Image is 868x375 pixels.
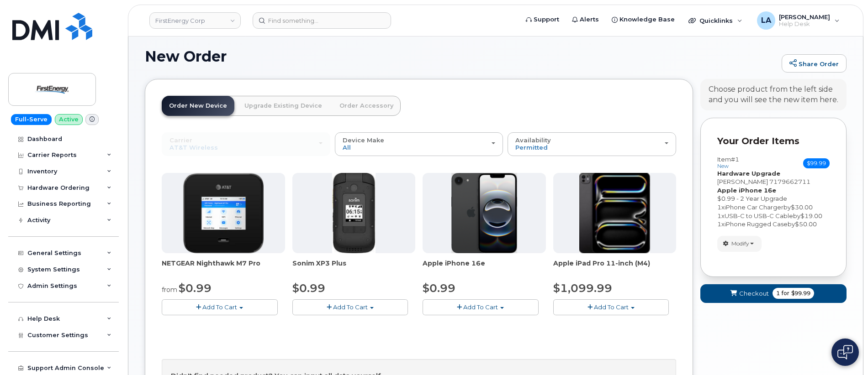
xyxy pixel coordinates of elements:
span: Support [534,15,559,24]
button: Add To Cart [162,299,278,315]
a: Share Order [782,54,847,73]
a: Upgrade Existing Device [237,96,329,116]
img: Nighthawk.png [183,173,264,253]
button: Modify [717,236,762,252]
span: iPhone Rugged Case [725,220,788,228]
span: Add To Cart [333,303,368,311]
span: [PERSON_NAME] [717,178,768,185]
a: FirstEnergy Corp [149,12,241,29]
button: Device Make All [335,132,503,156]
span: Quicklinks [699,17,733,24]
div: Lanette Aparicio [751,11,846,30]
input: Find something... [253,12,391,29]
span: 1 [717,203,721,211]
button: Add To Cart [423,299,539,315]
span: $30.00 [791,203,813,211]
span: 1 [717,220,721,228]
p: Your Order Items [717,135,830,148]
div: Quicklinks [682,11,749,30]
a: Order Accessory [332,96,401,116]
div: Apple iPad Pro 11-inch (M4) [553,259,677,277]
div: Choose product from the left side and you will see the new item here. [709,84,838,105]
div: x by [717,212,830,220]
span: 1 [776,289,780,297]
span: Modify [731,240,749,248]
h1: New Order [145,48,777,64]
div: x by [717,203,830,212]
a: Knowledge Base [605,10,681,29]
strong: Apple iPhone 16e [717,187,776,194]
span: $0.99 [423,281,455,295]
span: Availability [515,136,551,144]
small: from [162,286,177,294]
span: for [780,289,791,297]
button: Checkout 1 for $99.99 [700,284,847,303]
span: Add To Cart [463,303,498,311]
img: ipad_pro_11_m4.png [579,173,650,253]
span: $0.99 [292,281,325,295]
span: 1 [717,212,721,219]
strong: Hardware Upgrade [717,170,780,177]
span: 7179662711 [769,178,810,185]
span: Knowledge Base [619,15,675,24]
div: Apple iPhone 16e [423,259,546,277]
button: Add To Cart [292,299,408,315]
img: Open chat [837,345,853,359]
span: LA [761,15,771,26]
span: Add To Cart [594,303,629,311]
span: Add To Cart [202,303,237,311]
small: new [717,163,729,169]
img: xp3plus.jpg [332,173,376,253]
span: USB-C to USB-C Cable [725,212,793,219]
span: $19.00 [800,212,822,219]
span: [PERSON_NAME] [779,13,830,21]
button: Availability Permitted [508,132,676,156]
span: $99.99 [791,289,810,297]
div: x by [717,220,830,229]
span: #1 [731,156,739,163]
span: Alerts [580,15,599,24]
span: Permitted [515,144,548,151]
a: Support [519,10,566,29]
img: iphone16e.png [451,173,517,253]
span: $50.00 [795,220,817,228]
span: Checkout [739,289,769,298]
div: Sonim XP3 Plus [292,259,416,277]
div: NETGEAR Nighthawk M7 Pro [162,259,285,277]
span: Device Make [343,136,384,144]
a: Alerts [566,10,605,29]
span: All [343,144,351,151]
span: iPhone Car Charger [725,203,783,211]
button: Add To Cart [553,299,669,315]
span: Help Desk [779,21,830,28]
div: $0.99 - 2 Year Upgrade [717,194,830,203]
span: $1,099.99 [553,281,612,295]
span: $0.99 [179,281,212,295]
h3: Item [717,156,739,169]
span: $99.99 [803,158,830,168]
a: Order New Device [162,96,234,116]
